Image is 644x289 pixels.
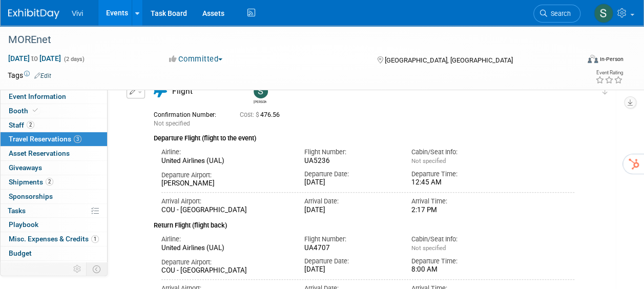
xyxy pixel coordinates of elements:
[411,157,445,164] span: Not specified
[5,31,571,49] div: MOREnet
[9,135,81,143] span: Travel Reservations
[161,235,289,244] div: Airline:
[411,265,503,274] div: 8:00 AM
[63,56,85,63] span: (2 days)
[74,135,81,143] span: 3
[9,163,42,172] span: Giveaways
[1,246,107,260] a: Budget
[411,178,503,187] div: 12:45 AM
[304,148,396,157] div: Flight Number:
[599,55,624,63] div: In-Person
[304,197,396,206] div: Arrival Date:
[91,235,99,243] span: 1
[161,179,289,188] div: [PERSON_NAME]
[9,121,34,129] span: Staff
[8,70,51,80] td: Tags
[411,197,503,206] div: Arrival Time:
[547,10,571,17] span: Search
[9,178,53,186] span: Shipments
[161,148,289,157] div: Airline:
[1,190,107,203] a: Sponsorships
[385,56,513,64] span: [GEOGRAPHIC_DATA], [GEOGRAPHIC_DATA]
[9,220,38,229] span: Playbook
[304,244,396,253] div: UA4707
[1,90,107,104] a: Event Information
[161,197,289,206] div: Arrival Airport:
[534,53,624,69] div: Event Format
[1,218,107,232] a: Playbook
[165,54,226,65] button: Committed
[172,87,193,96] span: Flight
[304,265,396,274] div: [DATE]
[154,128,574,143] div: Departure Flight (flight to the event)
[161,157,289,166] div: United Airlines (UAL)
[9,149,70,157] span: Asset Reservations
[27,121,34,129] span: 2
[304,257,396,266] div: Departure Date:
[304,235,396,244] div: Flight Number:
[1,161,107,175] a: Giveaways
[30,54,39,63] span: to
[34,72,51,79] a: Edit
[254,98,266,104] div: Sandra Wimer
[154,215,574,231] div: Return Flight (flight back)
[411,206,503,215] div: 2:17 PM
[251,84,269,104] div: Sandra Wimer
[87,262,108,276] td: Toggle Event Tabs
[1,175,107,189] a: Shipments2
[594,4,613,23] img: Sandra Wimer
[8,54,61,63] span: [DATE] [DATE]
[240,111,284,118] span: 476.56
[1,132,107,146] a: Travel Reservations3
[72,9,83,17] span: Vivi
[69,262,87,276] td: Personalize Event Tab Strip
[588,55,598,63] img: Format-Inperson.png
[161,171,289,180] div: Departure Airport:
[9,92,66,100] span: Event Information
[411,244,445,252] span: Not specified
[9,235,99,243] span: Misc. Expenses & Credits
[411,257,503,266] div: Departure Time:
[8,207,26,215] span: Tasks
[533,5,580,23] a: Search
[595,70,623,75] div: Event Rating
[8,9,59,19] img: ExhibitDay
[304,178,396,187] div: [DATE]
[161,206,289,215] div: COU - [GEOGRAPHIC_DATA]
[411,235,503,244] div: Cabin/Seat Info:
[9,249,32,257] span: Budget
[46,178,53,185] span: 2
[240,111,260,118] span: Cost: $
[304,206,396,215] div: [DATE]
[411,148,503,157] div: Cabin/Seat Info:
[254,84,268,98] img: Sandra Wimer
[161,244,289,253] div: United Airlines (UAL)
[411,170,503,179] div: Departure Time:
[161,258,289,267] div: Departure Airport:
[154,108,224,119] div: Confirmation Number:
[304,170,396,179] div: Departure Date:
[1,104,107,118] a: Booth
[1,147,107,160] a: Asset Reservations
[304,157,396,166] div: UA5236
[1,118,107,132] a: Staff2
[154,86,167,97] i: Flight
[33,108,38,113] i: Booth reservation complete
[1,204,107,218] a: Tasks
[1,232,107,246] a: Misc. Expenses & Credits1
[161,266,289,275] div: COU - [GEOGRAPHIC_DATA]
[9,192,53,200] span: Sponsorships
[9,107,40,115] span: Booth
[154,120,190,127] span: Not specified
